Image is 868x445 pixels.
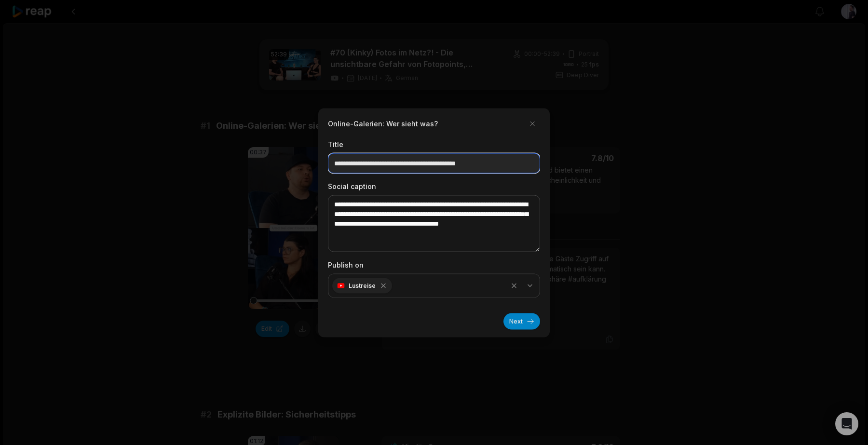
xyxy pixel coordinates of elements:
[503,313,540,329] button: Next
[332,278,392,293] div: Lustreise
[328,273,540,297] button: Lustreise
[328,259,540,270] label: Publish on
[328,139,540,149] label: Title
[328,181,540,191] label: Social caption
[328,119,438,129] h2: Online-Galerien: Wer sieht was?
